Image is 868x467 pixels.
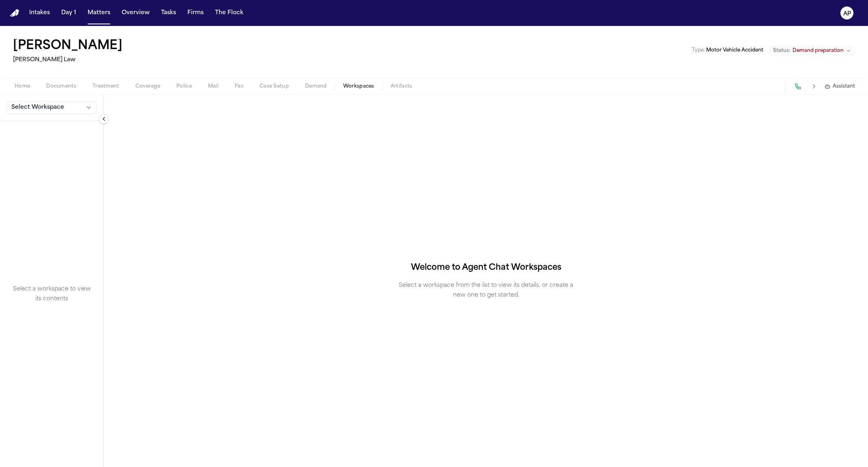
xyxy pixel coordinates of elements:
button: Overview [118,6,153,20]
span: Home [15,83,30,90]
h2: [PERSON_NAME] Law [13,55,126,65]
span: Case Setup [260,83,289,90]
span: Mail [208,83,219,90]
span: Demand preparation [793,47,844,54]
p: Select a workspace from the list to view its details, or create a new one to get started. [395,281,577,300]
span: Treatment [92,83,119,90]
span: Demand [305,83,327,90]
span: Fax [235,83,243,90]
button: Edit Type: Motor Vehicle Accident [690,46,766,54]
span: Status: [773,47,790,54]
button: Assistant [825,83,855,90]
button: Day 1 [58,6,79,20]
button: The Flock [212,6,247,20]
span: Coverage [135,83,160,90]
button: Collapse sidebar [99,114,109,124]
span: Assistant [833,83,855,90]
button: Matters [84,6,114,20]
button: Select Workspace [6,101,97,114]
img: Finch Logo [10,9,19,17]
a: Home [10,9,19,17]
button: Tasks [158,6,179,20]
button: Edit matter name [13,39,122,54]
span: Police [176,83,192,90]
button: Intakes [26,6,53,20]
button: Firms [184,6,207,20]
button: Make a Call [792,81,804,92]
span: Artifacts [391,83,413,90]
span: Motor Vehicle Accident [706,48,763,53]
h1: [PERSON_NAME] [13,39,122,54]
span: Workspaces [343,83,374,90]
button: Change status from Demand preparation [769,46,855,56]
p: Select a workspace to view its contents [10,284,94,304]
span: Documents [46,83,76,90]
span: Type : [692,48,705,53]
h2: Welcome to Agent Chat Workspaces [411,261,561,274]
